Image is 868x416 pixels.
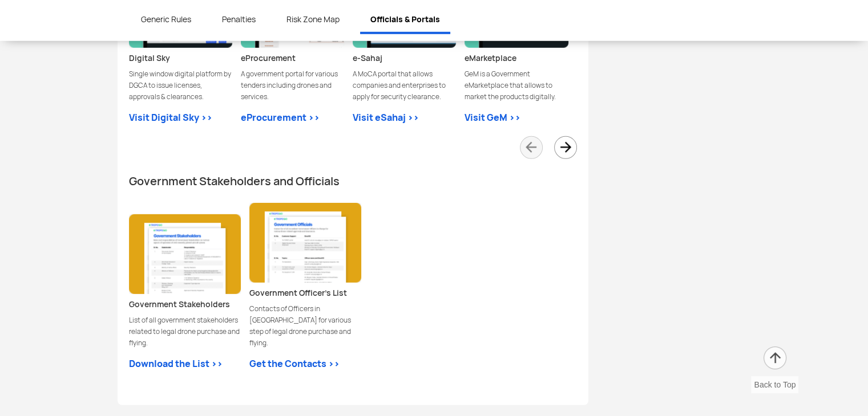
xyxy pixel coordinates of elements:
[212,7,266,32] a: Penalties
[129,357,241,371] a: Government Stakeholders.pdf
[249,203,361,283] img: im_offical.png
[249,357,361,371] a: Government Officer List.pdf
[762,345,788,370] img: ic_arrow-up.png
[129,315,241,349] p: List of all government stakeholders related to legal drone purchase and flying.
[360,7,450,34] a: Officials & Portals
[353,52,456,64] p: e-Sahaj
[465,111,520,125] a: Visit GeM >>
[353,111,419,125] a: Visit eSahaj >>
[249,357,361,371] app-download-pdf: Get the Contacts >>
[129,68,232,103] p: Single window digital platform by DGCA to issue licenses, approvals & clearances.
[249,358,340,370] span: Get the Contacts >>
[465,68,568,103] p: GeM is a Government eMarketplace that allows to market the products digitally.
[465,52,568,64] p: eMarketplace
[249,303,361,349] p: Contacts of Officers in [GEOGRAPHIC_DATA] for various step of legal drone purchase and flying.
[249,287,361,299] p: Government Officer’s List
[241,52,344,64] p: eProcurement
[129,299,241,310] p: Government Stakeholders
[129,173,577,189] p: Government Stakeholders and Officials
[241,111,320,125] a: eProcurement >>
[241,68,344,103] p: A government portal for various tenders including drones and services.
[129,357,241,371] app-download-pdf: Download the List >>
[131,7,201,32] a: Generic Rules
[751,376,798,393] div: Back to Top
[129,111,212,125] a: Visit Digital Sky >>
[129,358,223,370] span: Download the List >>
[353,68,456,103] p: A MoCA portal that allows companies and enterprises to apply for security clearance.
[129,214,241,294] img: Im_stake.png
[129,52,232,64] p: Digital Sky
[276,7,350,32] a: Risk Zone Map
